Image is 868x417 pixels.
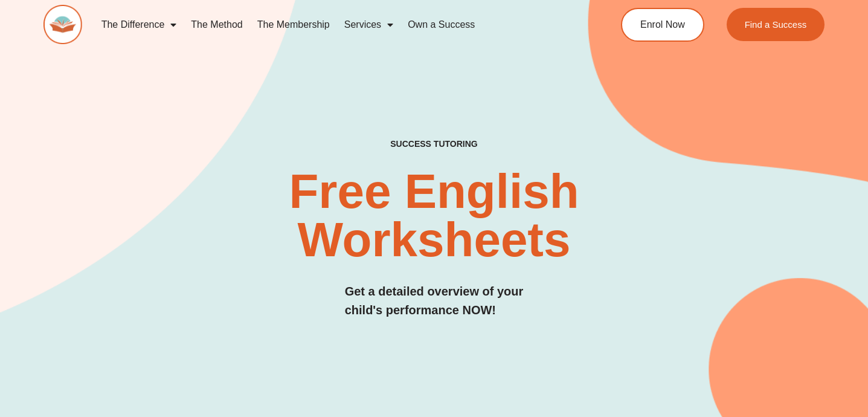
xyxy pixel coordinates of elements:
[621,8,704,42] a: Enrol Now
[640,20,685,30] span: Enrol Now
[318,139,550,149] h4: SUCCESS TUTORING​
[184,11,249,39] a: The Method
[400,11,482,39] a: Own a Success
[94,11,184,39] a: The Difference
[176,167,692,264] h2: Free English Worksheets​
[345,282,524,320] h3: Get a detailed overview of your child's performance NOW!
[250,11,337,39] a: The Membership
[337,11,400,39] a: Services
[727,8,825,41] a: Find a Success
[745,20,807,29] span: Find a Success
[94,11,576,39] nav: Menu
